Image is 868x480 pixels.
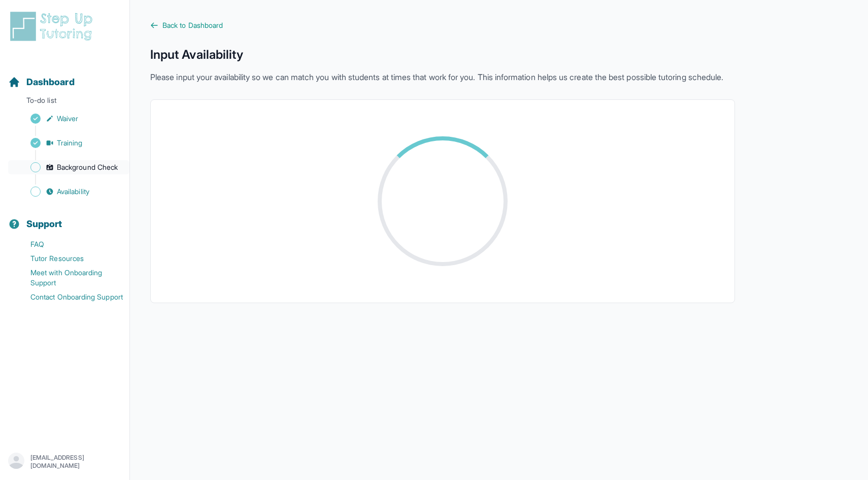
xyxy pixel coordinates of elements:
[26,217,62,231] span: Support
[4,95,125,109] p: To-do list
[8,290,129,304] a: Contact Onboarding Support
[150,20,735,30] a: Back to Dashboard
[57,138,83,148] span: Training
[57,187,89,197] span: Availability
[4,201,125,235] button: Support
[4,59,125,93] button: Dashboard
[8,136,129,150] a: Training
[8,10,98,43] img: logo
[150,71,735,83] p: Please input your availability so we can match you with students at times that work for you. This...
[162,20,223,30] span: Back to Dashboard
[8,184,129,199] a: Availability
[8,160,129,174] a: Background Check
[8,266,129,290] a: Meet with Onboarding Support
[150,47,735,63] h1: Input Availability
[8,237,129,251] a: FAQ
[8,453,121,471] button: [EMAIL_ADDRESS][DOMAIN_NAME]
[8,75,75,89] a: Dashboard
[8,251,129,266] a: Tutor Resources
[57,162,118,172] span: Background Check
[26,75,75,89] span: Dashboard
[30,454,121,470] p: [EMAIL_ADDRESS][DOMAIN_NAME]
[57,114,78,124] span: Waiver
[8,112,129,126] a: Waiver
